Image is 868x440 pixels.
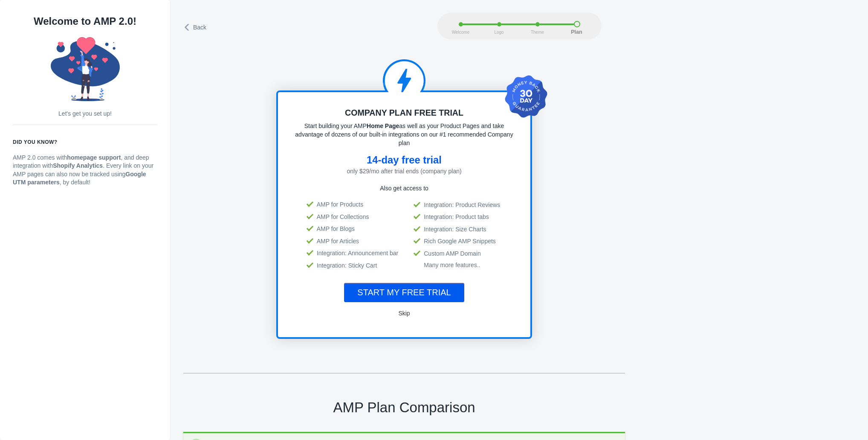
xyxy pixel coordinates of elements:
[295,156,513,164] div: 14-day free trial
[415,225,500,234] li: Integration: Size Charts
[295,105,513,120] h2: Company Plan Free Trial
[13,110,157,118] p: Let's get you set up!
[183,399,625,416] h1: AMP Plan Comparison
[398,310,410,317] span: Skip
[295,122,513,147] div: Start building your AMP as well as your Product Pages and take advantage of dozens of our built-i...
[415,261,500,270] li: Many more features..
[308,249,398,258] li: Integration: Announcement bar
[13,171,146,186] strong: Google UTM parameters
[566,29,587,35] span: Plan
[450,30,472,35] span: Welcome
[13,154,157,187] p: AMP 2.0 comes with , and deep integration with . Every link on your AMP pages can also now be tra...
[489,30,510,35] span: Logo
[13,138,157,146] h6: Did you know?
[308,237,398,246] li: AMP for Articles
[505,75,547,118] img: money-back-guarantee.png
[367,122,399,129] strong: Home Page
[391,305,418,322] button: Skip
[415,249,500,258] li: Custom AMP Domain
[295,184,513,192] div: Also get access to
[193,23,206,32] span: Back
[308,200,398,209] li: AMP for Products
[415,213,500,221] li: Integration: Product tabs
[415,237,500,246] li: Rich Google AMP Snippets
[53,162,103,169] strong: Shopify Analytics
[183,21,208,32] a: Back
[308,213,398,221] li: AMP for Collections
[357,288,451,297] span: START MY FREE TRIAL
[67,154,121,161] strong: homepage support
[415,201,500,210] li: Integration: Product Reviews
[308,224,398,233] li: AMP for Blogs
[295,167,513,175] div: only $29/mo after trial ends (company plan)
[527,30,548,35] span: Theme
[13,13,157,30] h1: Welcome to AMP 2.0!
[308,261,398,270] li: Integration: Sticky Cart
[383,59,425,92] img: amp-half.png
[344,283,464,302] button: START MY FREE TRIAL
